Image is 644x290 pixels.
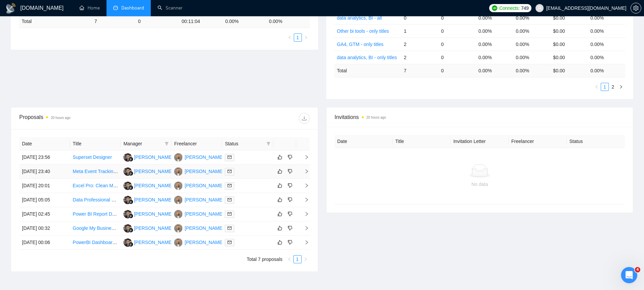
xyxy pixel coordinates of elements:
button: like [276,196,284,204]
td: 7 [401,64,438,77]
img: logo [5,3,16,14]
td: $ 0.00 [550,64,588,77]
span: right [299,240,309,245]
span: Invitations [335,113,625,121]
img: SK [174,182,183,190]
span: Manager [123,140,162,147]
span: dashboard [113,5,118,10]
li: 1 [294,33,302,42]
a: Google My Business (GMB), GTM, and G4 Optimization Expert Needed for New Brand [73,225,255,231]
td: 0 [438,64,476,77]
button: left [593,83,601,91]
span: left [287,257,291,261]
td: 00:11:04 [179,15,222,28]
span: mail [228,169,232,173]
th: Freelancer [171,137,222,150]
th: Date [19,137,70,150]
span: dislike [288,225,292,231]
td: [DATE] 20:01 [19,179,70,193]
td: 2 [401,51,438,64]
span: dislike [288,154,292,160]
td: [DATE] 23:40 [19,165,70,179]
button: download [299,113,310,124]
span: user [537,6,542,10]
img: gigradar-bm.png [128,214,133,218]
td: [DATE] 00:32 [19,221,70,236]
th: Invitation Letter [451,135,509,148]
td: 0.00 % [476,64,513,77]
button: like [276,153,284,161]
div: [PERSON_NAME] [134,168,173,175]
button: like [276,238,284,246]
td: Power BI Report Developer Needed for Client-Facing Deliverables [70,207,121,221]
a: homeHome [79,5,100,11]
a: setting [630,5,641,11]
span: like [278,225,282,231]
td: 0.00% [476,51,513,64]
a: SK[PERSON_NAME] [174,168,223,174]
a: GA4, GTM - only titles [337,42,384,47]
div: [PERSON_NAME] [134,196,173,203]
span: 749 [521,4,528,12]
div: [PERSON_NAME] [185,239,223,246]
button: like [276,224,284,232]
span: dislike [288,183,292,188]
img: SK [174,210,183,218]
time: 20 hours ago [51,116,70,120]
a: Data Professional & Analyst – Call Center Analytics Dashboards [73,197,207,202]
li: 1 [601,83,609,91]
td: [DATE] 00:06 [19,236,70,250]
button: right [617,83,625,91]
button: left [286,33,294,42]
div: Proposals [19,113,164,124]
img: gigradar-bm.png [128,171,133,176]
span: filter [163,139,170,149]
td: 0 [401,11,438,24]
td: 0.00% [588,38,625,51]
span: dislike [288,197,292,202]
td: Data Professional & Analyst – Call Center Analytics Dashboards [70,193,121,207]
li: Next Page [617,83,625,91]
a: IA[PERSON_NAME] [123,183,173,188]
a: 2 [609,83,617,91]
a: IA[PERSON_NAME] [123,225,173,231]
td: 0.00% [476,38,513,51]
span: like [278,154,282,160]
button: dislike [286,182,294,190]
div: [PERSON_NAME] [185,210,223,218]
td: Superset Designer [70,150,121,165]
button: left [285,255,293,263]
span: mail [228,184,232,188]
td: 0 [135,15,179,28]
span: right [299,183,309,188]
img: IA [123,167,132,176]
td: 0.00% [588,51,625,64]
img: IA [123,196,132,204]
th: Status [567,135,625,148]
span: like [278,197,282,202]
td: 0.00 % [266,15,310,28]
td: 0.00% [588,24,625,38]
span: mail [228,198,232,202]
div: [PERSON_NAME] [134,182,173,189]
td: 0 [438,11,476,24]
img: gigradar-bm.png [128,185,133,190]
button: dislike [286,153,294,161]
span: filter [165,142,169,146]
td: 2 [401,38,438,51]
a: Power BI Report Developer Needed for Client-Facing Deliverables [73,211,212,217]
td: 0.00% [513,11,550,24]
td: Excel Pro: Clean Marketing Raw Data & Build KPI Dashboard (Power Query/Pivot) [70,179,121,193]
span: right [304,257,308,261]
td: [DATE] 02:45 [19,207,70,221]
button: right [302,255,310,263]
img: gigradar-bm.png [128,242,133,247]
th: Freelancer [509,135,567,148]
img: SK [174,224,183,233]
td: [DATE] 05:05 [19,193,70,207]
a: Meta Event Tracking Audit in Google Tag Manager & Analytics [73,169,202,174]
img: IA [123,182,132,190]
td: 0 [438,38,476,51]
span: right [299,212,309,216]
span: setting [631,5,641,11]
